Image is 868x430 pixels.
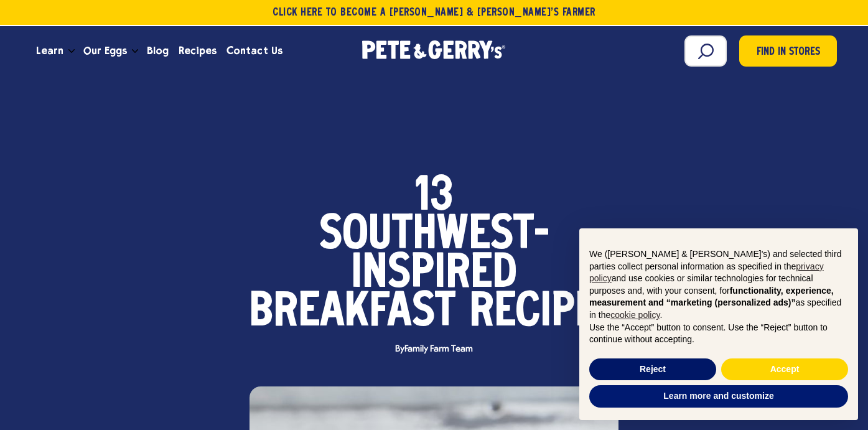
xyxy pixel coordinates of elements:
button: Accept [721,358,848,381]
span: Blog [147,43,169,58]
span: 13 [415,178,454,217]
span: Learn [36,43,63,58]
span: Find in Stores [757,44,820,61]
span: Family Farm Team [404,344,472,354]
a: Blog [142,34,174,68]
button: Open the dropdown menu for Our Eggs [132,49,138,54]
span: Recipes [469,294,620,332]
a: Find in Stores [739,35,837,67]
span: By [389,345,478,354]
button: Reject [589,358,716,381]
span: Our Eggs [83,43,127,58]
span: Contact Us [226,43,282,58]
span: Breakfast [249,294,455,332]
a: Our Eggs [78,34,132,68]
p: We ([PERSON_NAME] & [PERSON_NAME]'s) and selected third parties collect personal information as s... [589,248,848,322]
span: Recipes [179,43,217,58]
button: Open the dropdown menu for Learn [68,49,75,54]
a: Contact Us [222,34,287,68]
a: cookie policy [610,310,660,320]
a: Recipes [174,34,222,68]
a: Learn [31,34,68,68]
input: Search [684,35,727,67]
p: Use the “Accept” button to consent. Use the “Reject” button to continue without accepting. [589,322,848,346]
button: Learn more and customize [589,385,848,408]
span: Southwest-Inspired [245,217,623,294]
